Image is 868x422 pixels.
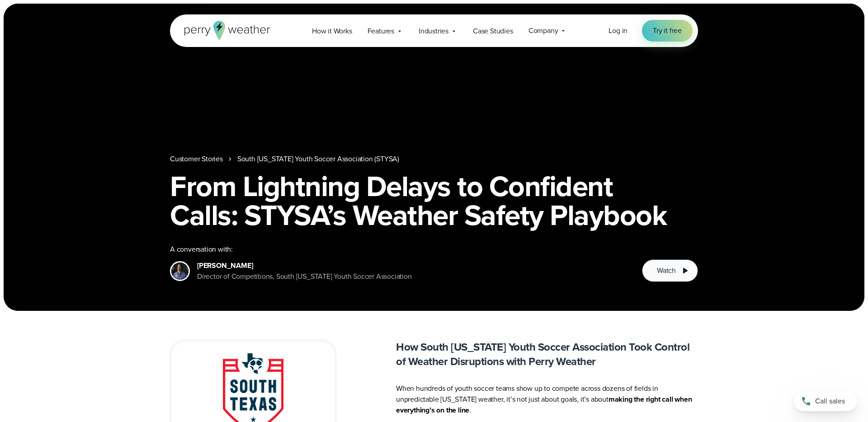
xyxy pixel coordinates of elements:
img: Victoria Ojeda, STYSA [171,263,189,280]
div: [PERSON_NAME] [197,260,412,271]
span: How it Works [312,26,352,37]
p: When hundreds of youth soccer teams show up to compete across dozens of fields in unpredictable [... [396,383,698,416]
a: Call sales [794,391,857,411]
a: Log in [609,25,627,36]
button: Watch [642,259,698,282]
div: A conversation with: [170,244,627,255]
strong: making the right call when everything’s on the line [396,394,692,415]
div: Director of Competitions, South [US_STATE] Youth Soccer Association [197,271,412,282]
a: South [US_STATE] Youth Soccer Association (STYSA) [237,154,399,164]
span: Call sales [815,396,845,407]
nav: Breadcrumb [170,154,698,164]
span: Company [528,25,558,36]
strong: How South [US_STATE] Youth Soccer Association Took Control of Weather Disruptions with Perry Weather [396,339,689,370]
span: Watch [657,265,676,276]
a: Case Studies [465,22,521,40]
span: Industries [419,26,448,37]
a: Try it free [642,20,693,42]
span: Features [368,26,394,37]
a: Customer Stories [170,154,223,164]
span: Try it free [653,25,682,36]
span: Case Studies [473,26,513,37]
a: How it Works [304,22,360,40]
h1: From Lightning Delays to Confident Calls: STYSA’s Weather Safety Playbook [170,172,698,230]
